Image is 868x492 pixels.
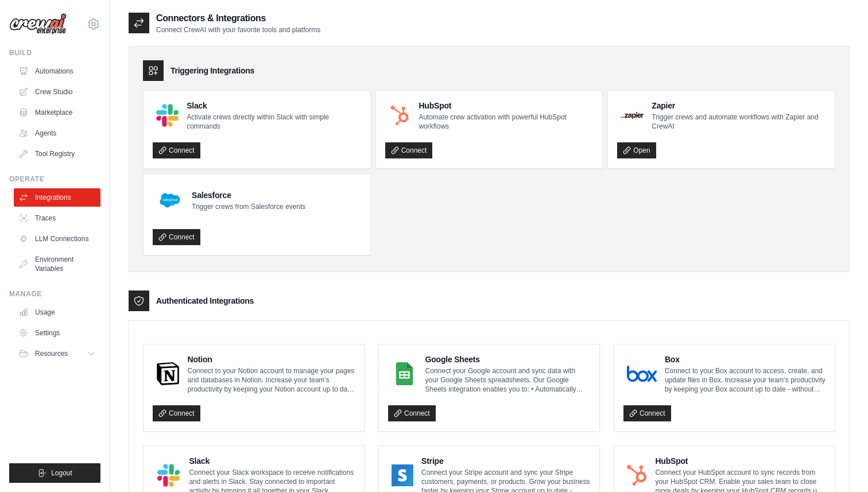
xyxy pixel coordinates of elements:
[655,455,826,467] h4: HubSpot
[9,48,100,57] div: Build
[156,187,184,214] img: Salesforce Logo
[187,100,361,111] h4: Slack
[421,455,590,467] h4: Stripe
[621,112,644,119] img: Zapier Logo
[153,405,200,421] a: Connect
[9,289,100,299] div: Manage
[627,362,657,385] img: Box Logo
[188,366,355,394] p: Connect to your Notion account to manage your pages and databases in Notion. Increase your team’s...
[418,113,593,131] p: Automate crew activation with powerful HubSpot workflows
[170,65,254,76] h3: Triggering Integrations
[9,175,100,184] div: Operate
[652,100,826,111] h4: Zapier
[192,202,305,211] p: Trigger crews from Salesforce events
[14,344,100,363] button: Resources
[14,83,100,101] a: Crew Studio
[14,124,100,142] a: Agents
[389,104,411,127] img: HubSpot Logo
[623,405,671,421] a: Connect
[9,463,100,483] button: Logout
[187,113,361,131] p: Activate crews directly within Slack with simple commands
[156,104,179,126] img: Slack Logo
[392,464,413,487] img: Stripe Logo
[418,100,593,111] h4: HubSpot
[156,11,320,25] h2: Connectors & Integrations
[385,142,433,158] a: Connect
[156,464,181,487] img: Slack Logo
[14,103,100,122] a: Marketplace
[9,13,67,35] img: Logo
[156,295,254,307] h3: Authenticated Integrations
[627,464,647,487] img: HubSpot Logo
[14,250,100,278] a: Environment Variables
[35,349,68,358] span: Resources
[14,62,100,80] a: Automations
[14,188,100,207] a: Integrations
[14,303,100,321] a: Usage
[665,354,826,365] h4: Box
[156,362,180,385] img: Notion Logo
[153,142,200,158] a: Connect
[188,354,355,365] h4: Notion
[652,113,826,131] p: Trigger crews and automate workflows with Zapier and CrewAI
[14,230,100,248] a: LLM Connections
[392,362,417,385] img: Google Sheets Logo
[425,366,590,394] p: Connect your Google account and sync data with your Google Sheets spreadsheets. Our Google Sheets...
[14,209,100,227] a: Traces
[617,142,656,158] a: Open
[189,455,355,467] h4: Slack
[14,145,100,163] a: Tool Registry
[156,25,320,34] p: Connect CrewAI with your favorite tools and platforms
[665,366,826,394] p: Connect to your Box account to access, create, and update files in Box. Increase your team’s prod...
[51,468,72,478] span: Logout
[14,324,100,342] a: Settings
[153,229,200,245] a: Connect
[388,405,436,421] a: Connect
[425,354,590,365] h4: Google Sheets
[192,189,305,201] h4: Salesforce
